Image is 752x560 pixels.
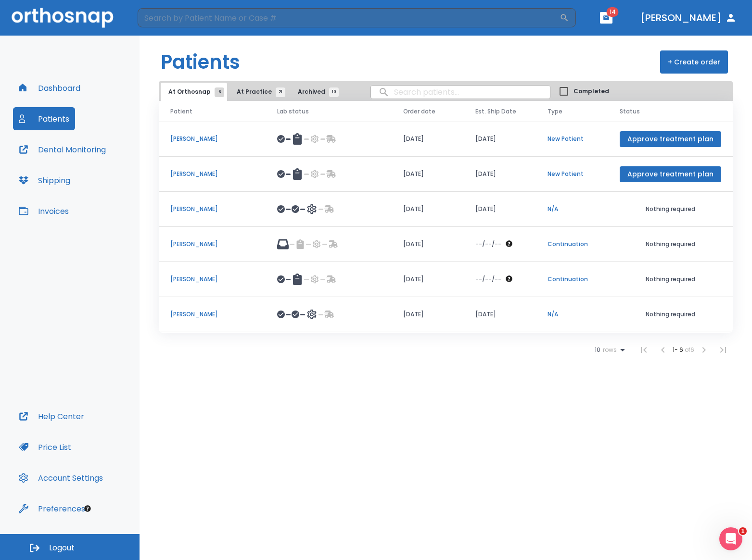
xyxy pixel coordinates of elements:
[168,87,219,96] span: At Orthosnap
[620,107,640,116] span: Status
[13,466,109,489] button: Account Settings
[161,83,344,101] div: tabs
[548,240,597,249] p: Continuation
[464,122,536,157] td: [DATE]
[392,297,464,332] td: [DATE]
[548,107,562,116] span: Type
[13,107,75,130] button: Patients
[548,275,597,284] p: Continuation
[392,192,464,227] td: [DATE]
[276,87,285,97] span: 21
[600,347,617,353] span: rows
[13,169,76,192] button: Shipping
[392,157,464,192] td: [DATE]
[170,205,254,213] p: [PERSON_NAME]
[170,135,254,143] p: [PERSON_NAME]
[574,87,609,96] span: Completed
[719,527,742,550] iframe: Intercom live chat
[620,275,721,284] p: Nothing required
[170,170,254,178] p: [PERSON_NAME]
[13,436,77,459] button: Price List
[403,107,435,116] span: Order date
[170,240,254,249] p: [PERSON_NAME]
[138,8,560,27] input: Search by Patient Name or Case #
[620,131,721,147] button: Approve treatment plan
[161,48,240,76] h1: Patients
[548,135,597,143] p: New Patient
[595,347,600,353] span: 10
[170,310,254,319] p: [PERSON_NAME]
[475,240,501,249] p: --/--/--
[548,205,597,213] p: N/A
[13,497,91,520] button: Preferences
[464,297,536,332] td: [DATE]
[371,83,550,101] input: search
[660,50,728,74] button: + Create order
[548,170,597,178] p: New Patient
[673,346,685,354] span: 1 - 6
[13,405,90,428] button: Help Center
[475,240,524,249] div: The date will be available after approving treatment plan
[215,87,224,97] span: 6
[13,199,75,223] button: Invoices
[620,166,721,182] button: Approve treatment plan
[475,275,501,284] p: --/--/--
[13,76,86,100] button: Dashboard
[548,310,597,319] p: N/A
[475,107,516,116] span: Est. Ship Date
[607,7,619,17] span: 14
[298,87,334,96] span: Archived
[237,87,280,96] span: At Practice
[464,192,536,227] td: [DATE]
[464,157,536,192] td: [DATE]
[685,346,694,354] span: of 6
[83,504,92,513] div: Tooltip anchor
[170,107,192,116] span: Patient
[392,227,464,262] td: [DATE]
[13,138,112,161] button: Dental Monitoring
[170,275,254,284] p: [PERSON_NAME]
[620,205,721,213] p: Nothing required
[620,310,721,319] p: Nothing required
[12,8,114,27] img: Orthosnap
[277,107,309,116] span: Lab status
[329,87,339,97] span: 10
[739,527,747,535] span: 1
[392,122,464,157] td: [DATE]
[475,275,524,284] div: The date will be available after approving treatment plan
[620,240,721,249] p: Nothing required
[637,9,740,26] button: [PERSON_NAME]
[49,543,75,553] span: Logout
[392,262,464,297] td: [DATE]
